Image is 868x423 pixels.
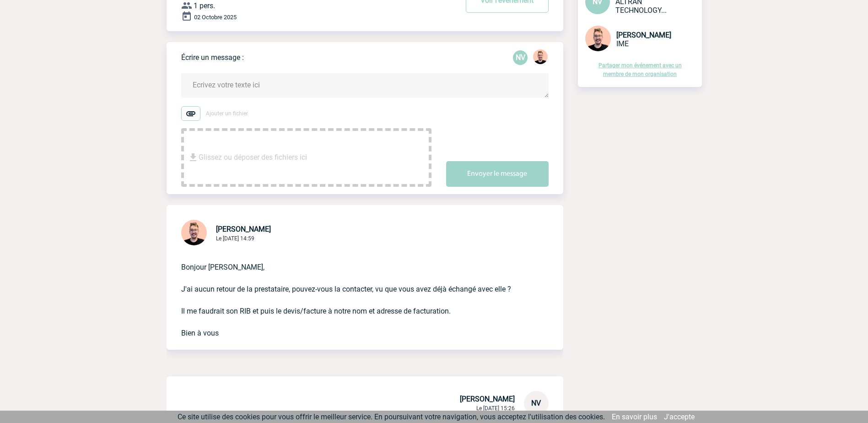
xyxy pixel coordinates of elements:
[216,225,271,233] span: [PERSON_NAME]
[664,412,695,421] a: J'accepte
[206,110,248,117] span: Ajouter un fichier
[533,49,548,66] div: Stefan MILADINOVIC
[616,39,629,48] span: IME
[460,395,515,403] span: [PERSON_NAME]
[181,53,244,62] p: Écrire un message :
[513,50,528,65] div: Noëlle VIVIEN
[476,405,515,412] span: Le [DATE] 15:26
[178,412,605,421] span: Ce site utilise des cookies pour vous offrir le meilleur service. En poursuivant votre navigation...
[199,135,307,180] span: Glissez ou déposer des fichiers ici
[216,235,254,242] span: Le [DATE] 14:59
[194,1,215,10] span: 1 pers.
[446,161,549,187] button: Envoyer le message
[188,152,199,163] img: file_download.svg
[531,399,541,407] span: NV
[181,247,523,339] p: Bonjour [PERSON_NAME], J'ai aucun retour de la prestataire, pouvez-vous la contacter, vu que vous...
[598,62,682,77] a: Partager mon événement avec un membre de mon organisation
[616,31,671,39] span: [PERSON_NAME]
[612,412,657,421] a: En savoir plus
[513,50,528,65] p: NV
[585,26,611,51] img: 129741-1.png
[533,49,548,64] img: 129741-1.png
[194,14,237,21] span: 02 Octobre 2025
[181,220,207,245] img: 129741-1.png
